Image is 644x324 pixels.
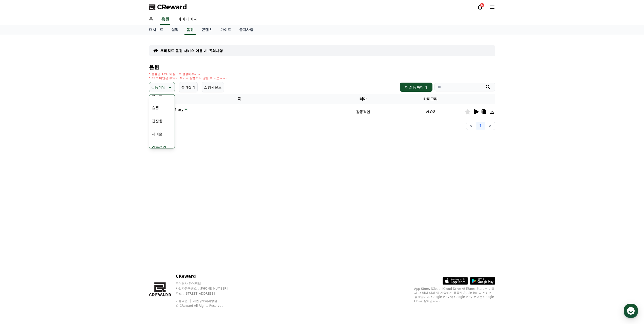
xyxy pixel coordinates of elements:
[150,142,168,153] button: 감동적인
[476,122,485,130] button: 1
[202,82,224,92] button: 쇼핑사운드
[151,84,165,91] p: 감동적인
[397,104,464,120] td: VLOG
[33,161,65,173] a: 대화
[150,115,164,126] button: 잔잔한
[179,82,198,92] button: 즐겨찾기
[149,94,330,104] th: 곡
[176,287,237,291] p: 사업자등록번호 : [PHONE_NUMBER]
[466,122,476,130] button: <
[150,102,161,113] button: 슬픈
[198,25,216,35] a: 콘텐츠
[216,25,235,35] a: 가이드
[149,3,187,11] a: CReward
[414,287,495,303] p: App Store, iCloud, iCloud Drive 및 iTunes Store는 미국과 그 밖의 나라 및 지역에서 등록된 Apple Inc.의 서비스 상표입니다. Goo...
[2,161,33,173] a: 홈
[329,94,397,104] th: 테마
[176,299,192,303] a: 이용약관
[157,3,187,11] span: CReward
[160,48,223,53] a: 크리워드 음원 서비스 이용 시 유의사항
[176,281,237,285] p: 주식회사 와이피랩
[149,72,227,76] p: * 볼륨은 15% 이상으로 설정해주세요.
[184,25,196,35] a: 음원
[400,83,432,92] button: 채널 등록하기
[329,104,397,120] td: 감동적인
[16,168,19,172] span: 홈
[145,14,157,25] a: 홈
[193,299,217,303] a: 개인정보처리방침
[235,25,257,35] a: 공지사항
[176,292,237,296] p: 주소 : [STREET_ADDRESS]
[78,168,84,172] span: 설정
[65,161,97,173] a: 설정
[149,64,495,70] h4: 음원
[149,82,175,92] button: 감동적인
[477,4,483,10] a: 6
[176,304,237,308] p: © CReward All Rights Reserved.
[46,168,52,173] span: 대화
[160,14,170,25] a: 음원
[167,25,182,35] a: 실적
[149,76,227,80] p: * 35초 미만은 수익이 적거나 발생하지 않을 수 있습니다.
[480,3,484,7] div: 6
[173,14,202,25] a: 마이페이지
[397,94,464,104] th: 카테고리
[485,122,495,130] button: >
[176,273,237,279] p: CReward
[150,128,164,140] button: 귀여운
[145,25,167,35] a: 대시보드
